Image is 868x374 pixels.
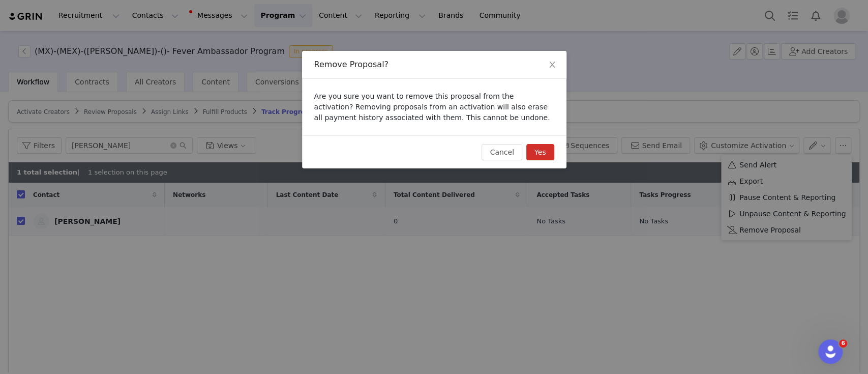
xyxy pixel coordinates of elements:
[548,61,556,69] i: icon: close
[314,59,554,70] div: Remove Proposal?
[839,339,847,348] span: 6
[818,339,843,364] iframe: Intercom live chat
[314,91,554,123] p: Are you sure you want to remove this proposal from the activation? Removing proposals from an act...
[482,144,522,160] button: Cancel
[538,51,566,79] button: Close
[526,144,554,160] button: Yes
